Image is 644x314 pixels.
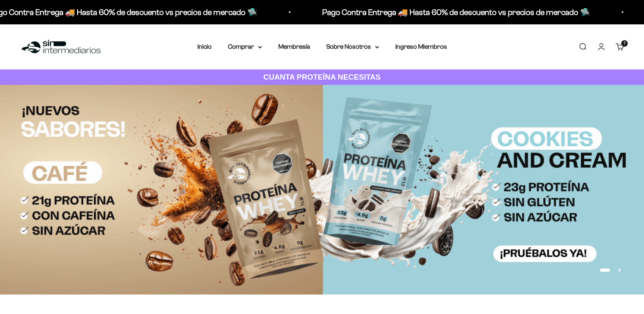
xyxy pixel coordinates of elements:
summary: Comprar [228,41,262,52]
a: Inicio [197,43,212,50]
p: Pago Contra Entrega 🚚 Hasta 60% de descuento vs precios de mercado 🛸 [316,6,584,19]
summary: Sobre Nosotros [326,41,379,52]
a: Ingreso Miembros [395,43,447,50]
a: Membresía [278,43,310,50]
span: 7 [624,41,626,45]
strong: CUANTA PROTEÍNA NECESITAS [263,73,381,81]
